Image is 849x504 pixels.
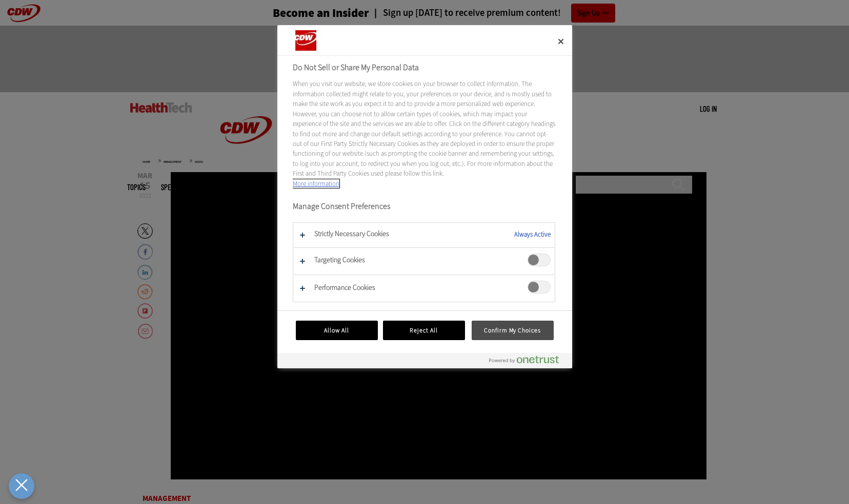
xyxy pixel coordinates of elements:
[293,61,555,74] h2: Do Not Sell or Share My Personal Data
[489,355,559,364] img: Powered by OneTrust Opens in a new Tab
[293,30,354,51] div: Company Logo
[277,25,572,368] div: Preference center
[472,321,554,340] button: Confirm My Choices
[293,79,555,188] div: When you visit our website, we store cookies on your browser to collect information. The informat...
[550,30,572,53] button: Close
[489,355,567,368] a: Powered by OneTrust Opens in a new Tab
[277,25,572,368] div: Do Not Sell or Share My Personal Data
[9,473,34,499] div: Cookie Settings
[383,321,465,340] button: Reject All
[293,201,555,217] h3: Manage Consent Preferences
[528,254,551,266] span: Targeting Cookies
[296,321,378,340] button: Allow All
[293,30,342,51] img: Company Logo
[528,281,551,293] span: Performance Cookies
[293,179,339,188] a: More information about your privacy, opens in a new tab
[9,473,34,499] button: Close Preferences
